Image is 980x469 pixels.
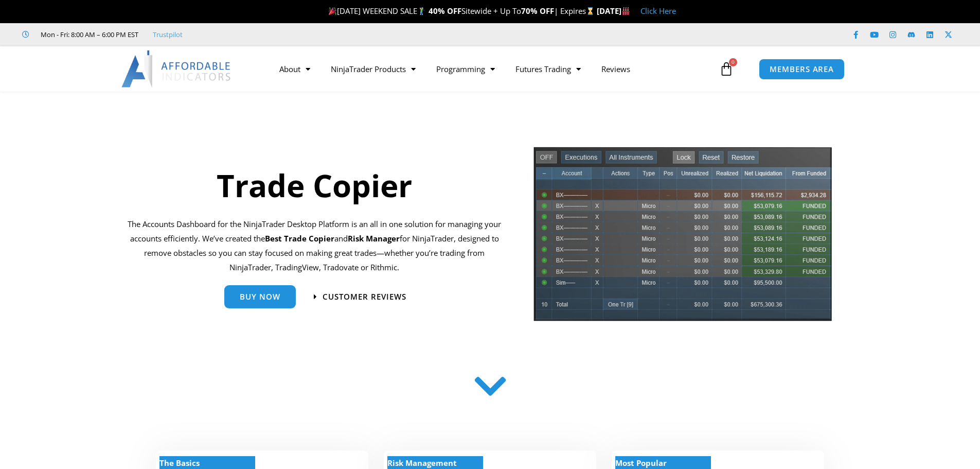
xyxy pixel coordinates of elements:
[429,6,461,16] strong: 40% OFF
[323,293,406,301] span: Customer Reviews
[426,57,505,81] a: Programming
[38,28,138,41] span: Mon - Fri: 8:00 AM – 6:00 PM EST
[320,57,426,81] a: NinjaTrader Products
[597,6,630,16] strong: [DATE]
[591,57,640,81] a: Reviews
[153,28,183,41] a: Trustpilot
[759,59,845,80] a: MEMBERS AREA
[704,54,749,84] a: 0
[224,285,296,308] a: Buy Now
[265,233,334,244] b: Best Trade Copier
[532,146,833,329] img: tradecopier | Affordable Indicators – NinjaTrader
[128,164,502,207] h1: Trade Copier
[615,458,667,468] strong: Most Popular
[622,7,630,15] img: 🏭
[269,57,717,81] nav: Menu
[240,293,280,301] span: Buy Now
[729,58,737,66] span: 0
[159,458,200,468] strong: The Basics
[770,65,834,73] span: MEMBERS AREA
[329,7,336,15] img: 🎉
[128,217,502,274] p: The Accounts Dashboard for the NinjaTrader Desktop Platform is an all in one solution for managin...
[269,57,320,81] a: About
[121,50,232,88] img: LogoAI | Affordable Indicators – NinjaTrader
[640,6,676,16] a: Click Here
[418,7,425,15] img: 🏌️‍♂️
[521,6,554,16] strong: 70% OFF
[387,458,457,468] strong: Risk Management
[586,7,594,15] img: ⌛
[348,233,400,244] strong: Risk Manager
[314,293,406,301] a: Customer Reviews
[505,57,591,81] a: Futures Trading
[326,6,596,16] span: [DATE] WEEKEND SALE Sitewide + Up To | Expires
